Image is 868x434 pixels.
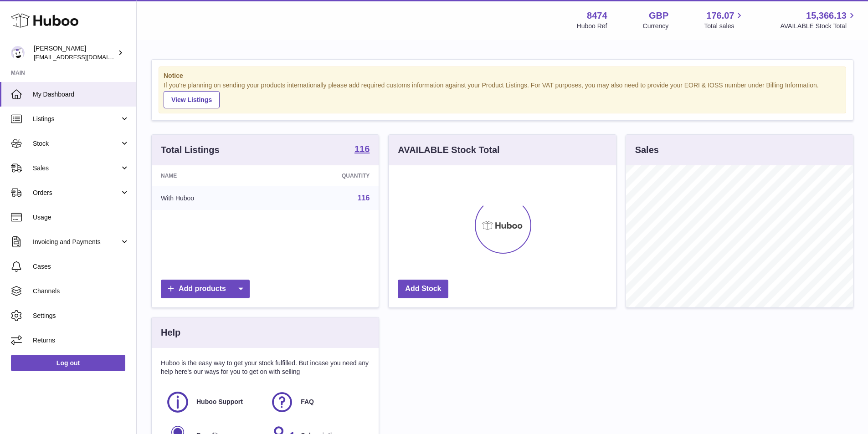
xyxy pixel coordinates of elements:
h3: Help [161,327,180,339]
th: Name [152,165,272,186]
div: If you're planning on sending your products internationally please add required customs informati... [164,81,841,108]
a: View Listings [164,91,220,108]
span: Cases [33,262,129,271]
strong: 8474 [587,10,607,22]
span: Channels [33,287,129,296]
span: FAQ [301,398,314,406]
span: AVAILABLE Stock Total [780,22,857,31]
span: Stock [33,139,120,148]
a: Add products [161,280,250,298]
div: [PERSON_NAME] [34,44,116,61]
span: Settings [33,311,129,320]
p: Huboo is the easy way to get your stock fulfilled. But incase you need any help here's our ways f... [161,359,370,376]
strong: 116 [354,144,370,153]
span: Sales [33,164,120,173]
h3: Total Listings [161,144,220,156]
a: 116 [358,194,370,202]
a: Add Stock [398,280,448,298]
span: Invoicing and Payments [33,238,120,246]
a: 176.07 Total sales [704,10,745,31]
a: 15,366.13 AVAILABLE Stock Total [780,10,857,31]
span: Orders [33,189,120,197]
div: Huboo Ref [577,22,607,31]
span: Usage [33,213,129,222]
span: Huboo Support [196,398,243,406]
span: [EMAIL_ADDRESS][DOMAIN_NAME] [34,53,134,61]
h3: AVAILABLE Stock Total [398,144,499,156]
span: Listings [33,115,120,123]
span: My Dashboard [33,90,129,99]
a: Log out [11,355,125,371]
img: orders@neshealth.com [11,46,25,60]
h3: Sales [635,144,659,156]
div: Currency [643,22,669,31]
span: Returns [33,336,129,345]
span: Total sales [704,22,745,31]
span: 176.07 [706,10,734,22]
strong: GBP [649,10,668,22]
span: 15,366.13 [806,10,847,22]
a: FAQ [270,390,365,414]
strong: Notice [164,71,841,80]
th: Quantity [272,165,379,186]
a: 116 [354,144,370,155]
td: With Huboo [152,186,272,210]
a: Huboo Support [165,390,261,414]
